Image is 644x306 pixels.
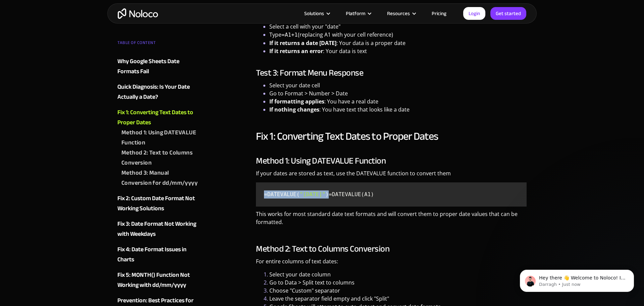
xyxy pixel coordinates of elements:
[346,9,365,18] div: Platform
[490,7,526,20] a: Get started
[281,32,298,38] code: =A1+1
[117,219,199,239] a: Fix 3: Date Format Not Working with Weekdays
[269,98,324,105] strong: If formatting applies
[117,82,199,102] a: Quick Diagnosis: Is Your Date Actually a Date?
[325,191,329,198] span: )
[256,156,527,166] h3: Method 1: Using DATEVALUE Function
[304,9,324,18] div: Solutions
[256,68,527,78] h3: Test 3: Format Menu Response
[117,107,199,128] a: Fix 1: Converting Text Dates to Proper Dates
[337,9,379,18] div: Platform
[269,89,527,97] li: Go to Format > Number > Date
[256,210,527,231] p: This works for most standard date text formats and will convert them to proper date values that c...
[269,97,527,105] li: : You have a real date
[269,105,527,114] li: : You have text that looks like a date
[117,193,199,214] a: Fix 2: Custom Date Format Not Working Solutions
[269,106,319,113] strong: If nothing changes
[117,56,199,77] a: Why Google Sheets Date Formats Fail
[256,130,527,143] h2: Fix 1: Converting Text Dates to Proper Dates
[379,9,423,18] div: Resources
[256,169,527,182] p: If your dates are stored as text, use the DATEVALUE function to convert them
[264,191,300,198] span: =DATEVALUE(
[269,295,527,303] li: Leave the separator field empty and click "Split"
[259,185,524,204] code: =DATEVALUE(A1)
[269,270,527,278] li: Select your date column
[269,31,527,39] li: Type (replacing A1 with your cell reference)
[121,148,199,168] a: Method 2: Text to Columns Conversion
[256,244,527,254] h3: Method 2: Text to Columns Conversion
[269,47,323,55] strong: If it returns an error
[118,8,158,19] a: home
[117,245,199,265] a: Fix 4: Date Format Issues in Charts
[117,38,199,51] div: TABLE OF CONTENT
[269,39,336,47] strong: If it returns a date [DATE]
[117,270,199,290] a: Fix 5: MONTH() Function Not Working with dd/mm/yyyy
[256,257,527,270] p: For entire columns of text dates:
[387,9,410,18] div: Resources
[296,9,337,18] div: Solutions
[269,81,527,89] li: Select your date cell
[510,256,644,303] iframe: Intercom notifications message
[121,168,199,188] a: Method 3: Manual Conversion for dd/mm/yyyy
[269,39,527,47] li: : Your data is a proper date
[423,9,455,18] a: Pricing
[121,128,199,148] a: Method 1: Using DATEVALUE Function
[463,7,485,20] a: Login
[300,191,325,198] span: "[DATE]"
[269,278,527,287] li: Go to Data > Split text to columns
[269,47,527,55] li: : Your data is text
[269,287,527,295] li: Choose "Custom" separator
